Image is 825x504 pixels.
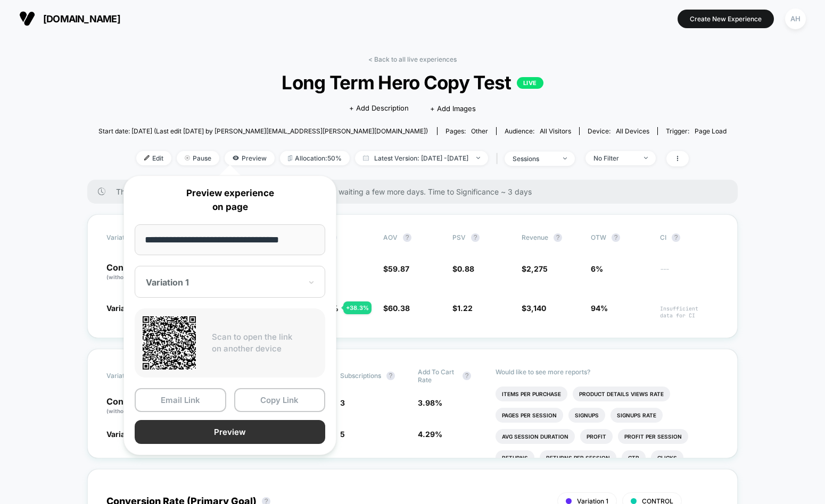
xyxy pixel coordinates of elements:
div: Audience: [505,127,571,135]
button: ? [471,233,480,242]
span: Allocation: 50% [280,151,350,165]
span: PSV [452,233,466,241]
img: Visually logo [19,11,35,27]
p: Preview experience on page [135,187,325,214]
span: $ [383,304,410,313]
span: CI [660,233,719,242]
div: Trigger: [666,127,727,135]
span: (without changes) [106,408,154,414]
button: Copy Link [234,388,326,412]
span: $ [522,304,546,313]
li: Profit Per Session [618,429,688,444]
span: | [493,151,505,166]
span: Subscriptions [340,372,381,380]
span: Pause [177,151,219,165]
span: [DOMAIN_NAME] [43,13,120,24]
li: Profit [580,429,613,444]
span: 94% [591,304,608,313]
div: No Filter [593,154,636,162]
button: AH [782,8,809,30]
span: all devices [616,127,649,135]
span: AOV [383,233,398,241]
p: LIVE [517,77,543,89]
button: ? [554,233,562,242]
div: Pages: [445,127,488,135]
img: end [644,157,648,159]
li: Pages Per Session [496,408,563,423]
span: Page Load [695,127,727,135]
img: end [476,157,480,159]
button: ? [672,233,680,242]
button: Email Link [135,388,226,412]
li: Avg Session Duration [496,429,575,444]
span: Insufficient data for CI [660,305,719,319]
span: $ [452,304,473,313]
button: [DOMAIN_NAME] [16,10,123,27]
span: Latest Version: [DATE] - [DATE] [355,151,488,165]
span: Variation 1 [106,430,144,439]
span: --- [660,266,719,281]
span: 6% [591,264,603,273]
span: 59.87 [388,264,409,273]
button: ? [403,233,411,242]
span: Preview [225,151,275,165]
img: end [563,157,567,159]
li: Product Details Views Rate [573,387,670,401]
img: rebalance [288,155,292,161]
div: sessions [513,155,555,163]
div: + 38.3 % [343,301,372,314]
li: Returns Per Session [540,450,616,465]
span: 0.88 [457,264,474,273]
span: 4.29 % [418,430,442,439]
li: Signups Rate [610,408,663,423]
span: Add To Cart Rate [418,368,457,384]
img: end [185,155,190,161]
button: ? [386,372,395,380]
img: edit [144,155,150,161]
button: Create New Experience [678,10,774,28]
span: 60.38 [388,304,410,313]
li: Signups [568,408,605,423]
span: 2,275 [526,264,548,273]
span: 3.98 % [418,398,442,407]
p: Would like to see more reports? [496,368,719,376]
span: Variation [106,233,165,242]
button: ? [463,372,471,380]
span: Variation 1 [106,304,144,313]
span: Edit [136,151,171,165]
span: (without changes) [106,274,154,280]
span: + Add Description [349,103,409,114]
img: calendar [363,155,369,161]
span: Long Term Hero Copy Test [130,71,695,94]
span: 3,140 [526,304,546,313]
li: Clicks [651,450,683,465]
span: Revenue [522,233,548,241]
span: Device: [579,127,657,135]
span: $ [522,264,548,273]
span: All Visitors [540,127,571,135]
span: 1.22 [457,304,473,313]
button: Preview [135,420,325,444]
a: < Back to all live experiences [368,55,457,63]
p: Scan to open the link on another device [212,331,317,355]
span: OTW [591,233,649,242]
button: ? [612,233,620,242]
span: + Add Images [430,104,476,113]
p: Control [106,263,165,281]
span: Start date: [DATE] (Last edit [DATE] by [PERSON_NAME][EMAIL_ADDRESS][PERSON_NAME][DOMAIN_NAME]) [98,127,428,135]
div: AH [785,9,806,29]
span: $ [383,264,409,273]
span: $ [452,264,474,273]
span: Variation [106,368,165,384]
span: There are still no statistically significant results. We recommend waiting a few more days . Time... [116,187,716,196]
li: Ctr [622,450,646,465]
span: other [471,127,488,135]
li: Returns [496,450,534,465]
p: Control [106,397,174,415]
li: Items Per Purchase [496,387,567,401]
